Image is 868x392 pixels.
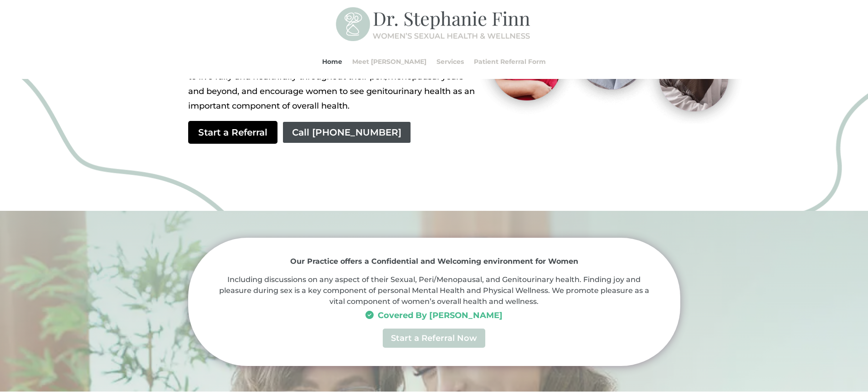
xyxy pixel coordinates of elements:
a: Start a Referral [188,121,277,144]
a: Call [PHONE_NUMBER] [282,121,411,144]
p: Including discussions on any aspect of their Sexual, Peri/Menopausal, and Genitourinary health. F... [216,274,653,307]
a: Meet [PERSON_NAME] [352,44,426,79]
a: Services [437,44,464,79]
a: Patient Referral Form [474,44,546,79]
a: Home [322,44,342,79]
h3: Covered By [PERSON_NAME] [216,307,653,324]
strong: Our Practice offers a Confidential and Welcoming environment for Women [290,257,578,266]
a: Start a Referral Now [383,329,485,347]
